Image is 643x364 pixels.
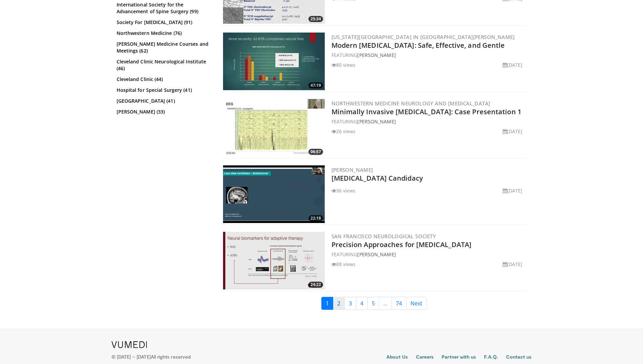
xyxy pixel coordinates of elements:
[308,16,323,22] span: 25:34
[503,128,523,135] li: [DATE]
[331,118,525,125] div: FEATURING
[117,58,210,72] a: Cleveland Clinic Neurological Institute (46)
[357,118,396,125] a: [PERSON_NAME]
[223,99,325,157] img: f348ff22-e762-4d15-97f6-bae0e2e6c31a.300x170_q85_crop-smart_upscale.jpg
[331,41,505,50] a: Modern [MEDICAL_DATA]: Safe, Effective, and Gentle
[117,87,210,94] a: Hospital for Special Surgery (41)
[331,187,356,194] li: 36 views
[223,33,325,90] img: 63240d33-0b55-4a9e-8c1a-91872ee09ed1.300x170_q85_crop-smart_upscale.jpg
[503,61,523,68] li: [DATE]
[331,34,515,40] a: [US_STATE][GEOGRAPHIC_DATA] in [GEOGRAPHIC_DATA][PERSON_NAME]
[223,99,325,157] a: 06:57
[386,353,408,362] a: About Us
[308,82,323,88] span: 47:19
[331,251,525,258] div: FEATURING
[223,232,325,289] img: fd6e16ae-b9e0-4a83-9f46-e7a3edd10e80.300x170_q85_crop-smart_upscale.jpg
[223,165,325,223] img: f6311520-b70d-49d6-800c-74456f05e058.300x170_q85_crop-smart_upscale.jpg
[117,1,210,15] a: International Society for the Advancement of Spine Surgery (99)
[308,149,323,155] span: 06:57
[308,282,323,288] span: 24:22
[506,353,532,362] a: Contact us
[223,33,325,90] a: 47:19
[331,128,356,135] li: 26 views
[308,215,323,221] span: 22:18
[357,52,396,58] a: [PERSON_NAME]
[416,353,434,362] a: Careers
[223,165,325,223] a: 22:18
[406,297,427,310] a: Next
[151,354,190,360] span: All rights reserved
[117,19,210,26] a: Society For [MEDICAL_DATA] (91)
[331,240,472,249] a: Precision Approaches for [MEDICAL_DATA]
[331,52,525,59] div: FEATURING
[391,297,406,310] a: 74
[333,297,345,310] a: 2
[117,98,210,104] a: [GEOGRAPHIC_DATA] (41)
[321,297,333,310] a: 1
[112,353,191,360] p: © [DATE] – [DATE]
[223,232,325,289] a: 24:22
[331,61,356,68] li: 80 views
[356,297,368,310] a: 4
[112,341,147,348] img: VuMedi Logo
[442,353,476,362] a: Partner with us
[331,107,521,116] a: Minimally Invasive [MEDICAL_DATA]: Case Presentation 1
[331,261,356,268] li: 88 views
[503,261,523,268] li: [DATE]
[331,174,423,183] a: [MEDICAL_DATA] Candidacy
[357,251,396,258] a: [PERSON_NAME]
[117,41,210,54] a: [PERSON_NAME] Medicine Courses and Meetings (62)
[117,30,210,37] a: Northwestern Medicine (76)
[331,233,436,240] a: San Francisco Neurological Society
[344,297,356,310] a: 3
[367,297,379,310] a: 5
[331,166,373,173] a: [PERSON_NAME]
[117,76,210,83] a: Cleveland Clinic (44)
[484,353,498,362] a: F.A.Q.
[503,187,523,194] li: [DATE]
[222,297,527,310] nav: Search results pages
[331,100,490,107] a: Northwestern Medicine Neurology and [MEDICAL_DATA]
[117,108,210,115] a: [PERSON_NAME] (33)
